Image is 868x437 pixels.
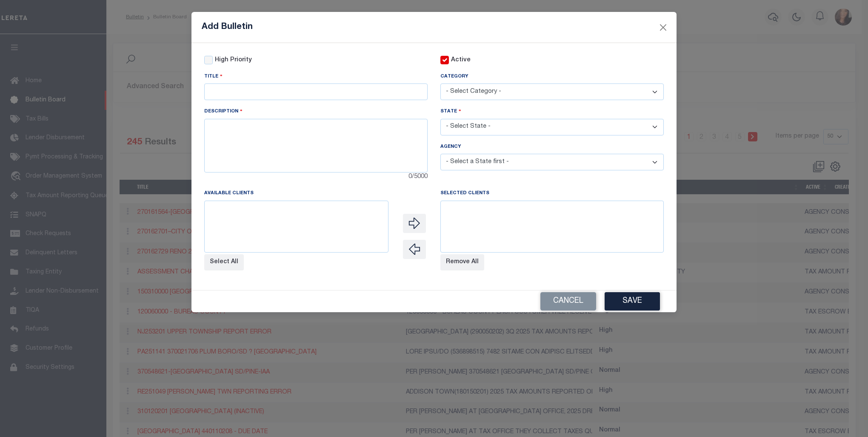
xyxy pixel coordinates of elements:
button: Cancel [540,292,596,310]
label: Description [204,107,243,115]
div: 0/5000 [204,172,428,182]
label: State [440,107,461,115]
label: High Priority [215,56,252,65]
button: Save [605,292,660,310]
label: Agency [440,144,461,151]
label: Category [440,73,468,80]
label: Selected Clients [440,190,489,197]
label: Active [451,56,471,65]
button: Remove All [440,254,484,270]
label: Title [204,72,223,80]
button: Select All [204,254,244,270]
label: Available Clients [204,190,254,197]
